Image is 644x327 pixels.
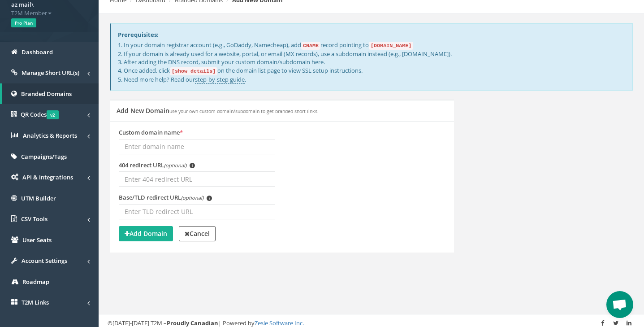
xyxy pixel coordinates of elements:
[22,236,52,244] span: User Seats
[22,278,49,286] span: Roadmap
[21,215,48,223] span: CSV Tools
[195,75,245,84] a: step-by-step guide
[169,108,319,114] small: use your own custom domain/subdomain to get branded short links.
[301,42,320,50] code: CNAME
[119,193,212,202] label: Base/TLD redirect URL
[11,0,34,9] strong: az mail\
[47,110,59,119] span: v2
[164,162,186,169] em: (optional)
[11,9,87,17] span: T2M Member
[119,226,173,241] button: Add Domain
[21,153,67,161] span: Campaigns/Tags
[21,110,59,118] span: QR Codes
[190,163,195,168] span: i
[170,67,217,75] code: [show details]
[119,171,275,187] input: Enter 404 redirect URL
[606,291,633,318] div: Open chat
[167,319,218,327] strong: Proudly Canadian
[179,226,216,241] a: Cancel
[22,48,53,56] span: Dashboard
[119,161,195,170] label: 404 redirect URL
[119,204,275,219] input: Enter TLD redirect URL
[23,131,77,140] span: Analytics & Reports
[22,298,49,306] span: T2M Links
[21,90,72,98] span: Branded Domains
[185,229,210,238] strong: Cancel
[118,31,159,39] strong: Prerequisites:
[119,139,275,154] input: Enter domain name
[125,229,167,238] strong: Add Domain
[11,18,36,27] span: Pro Plan
[22,173,73,181] span: API & Integrations
[117,107,319,114] h5: Add New Domain
[255,319,304,327] a: Zesle Software Inc.
[207,196,212,201] span: i
[181,194,203,201] em: (optional)
[119,128,183,137] label: Custom domain name
[21,194,56,202] span: UTM Builder
[22,69,79,77] span: Manage Short URL(s)
[22,257,67,265] span: Account Settings
[118,41,626,83] p: 1. In your domain registrar account (e.g., GoDaddy, Namecheap), add record pointing to 2. If your...
[369,42,413,50] code: [DOMAIN_NAME]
